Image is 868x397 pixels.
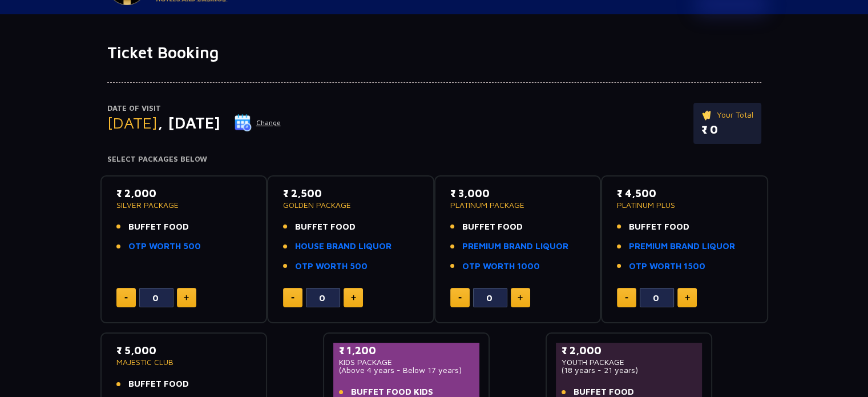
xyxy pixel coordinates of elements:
[339,343,474,358] p: ₹ 1,200
[124,297,128,299] img: minus
[617,186,752,201] p: ₹ 4,500
[339,366,474,374] p: (Above 4 years - Below 17 years)
[562,366,697,374] p: (18 years - 21 years)
[107,43,761,62] h1: Ticket Booking
[351,295,356,300] img: plus
[462,260,540,273] a: OTP WORTH 1000
[107,103,281,114] p: Date of Visit
[701,109,713,121] img: ticket
[295,260,368,273] a: OTP WORTH 500
[107,155,761,164] h4: Select Packages Below
[184,295,189,300] img: plus
[128,240,201,253] a: OTP WORTH 500
[295,220,356,234] span: BUFFET FOOD
[458,297,462,299] img: minus
[116,201,252,209] p: SILVER PACKAGE
[128,220,189,234] span: BUFFET FOOD
[234,114,281,132] button: Change
[450,186,586,201] p: ₹ 3,000
[116,186,252,201] p: ₹ 2,000
[701,121,753,138] p: ₹ 0
[625,297,628,299] img: minus
[339,358,474,366] p: KIDS PACKAGE
[450,201,586,209] p: PLATINUM PACKAGE
[629,220,689,234] span: BUFFET FOOD
[462,240,568,253] a: PREMIUM BRAND LIQUOR
[617,201,752,209] p: PLATINUM PLUS
[283,186,418,201] p: ₹ 2,500
[562,358,697,366] p: YOUTH PACKAGE
[128,378,189,391] span: BUFFET FOOD
[629,260,705,273] a: OTP WORTH 1500
[462,220,523,234] span: BUFFET FOOD
[116,358,252,366] p: MAJESTIC CLUB
[685,295,690,300] img: plus
[158,113,220,132] span: , [DATE]
[107,113,158,132] span: [DATE]
[291,297,294,299] img: minus
[518,295,523,300] img: plus
[283,201,418,209] p: GOLDEN PACKAGE
[295,240,391,253] a: HOUSE BRAND LIQUOR
[562,343,697,358] p: ₹ 2,000
[629,240,735,253] a: PREMIUM BRAND LIQUOR
[701,109,753,121] p: Your Total
[116,343,252,358] p: ₹ 5,000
